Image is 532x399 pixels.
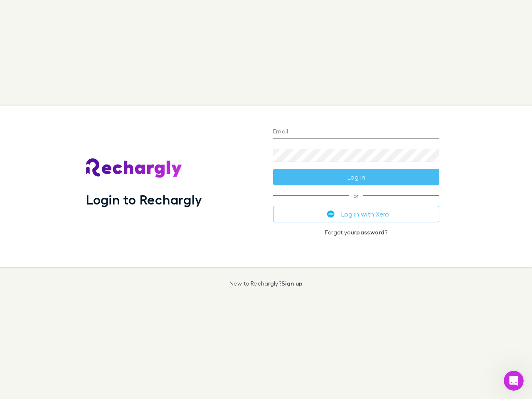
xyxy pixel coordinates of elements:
button: Log in with Xero [273,206,439,222]
p: Forgot your ? [273,229,439,236]
img: Rechargly's Logo [86,158,182,178]
a: password [356,229,384,236]
p: New to Rechargly? [229,280,303,287]
iframe: Intercom live chat [504,371,524,391]
h1: Login to Rechargly [86,192,202,207]
img: Xero's logo [327,210,335,218]
button: Log in [273,169,439,185]
a: Sign up [281,280,303,287]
